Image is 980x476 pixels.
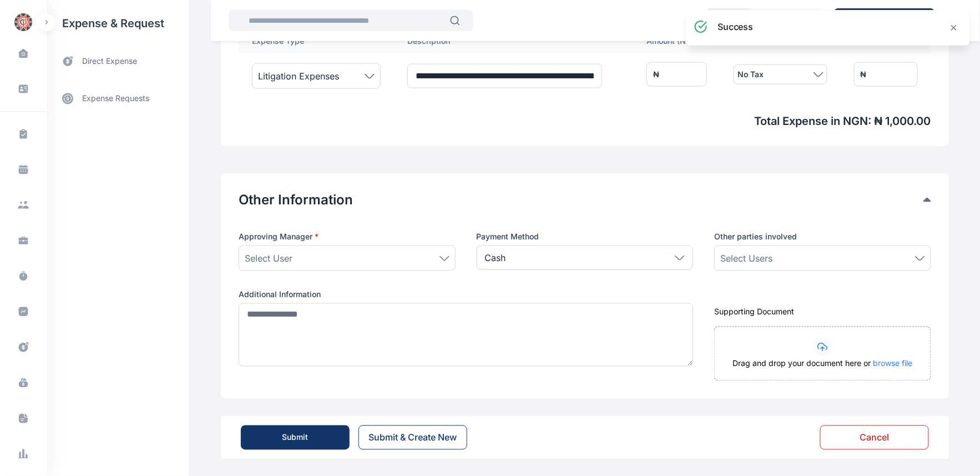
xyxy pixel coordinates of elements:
[239,113,931,129] span: Total Expense in NGN : ₦ 1,000.00
[239,29,394,53] th: Expense Type
[241,425,350,450] button: Submit
[239,231,319,242] span: Approving Manager
[820,425,929,450] button: Cancel
[633,29,720,53] th: Amount ( NGN )
[47,76,189,112] div: expense requests
[485,251,506,264] p: Cash
[358,425,467,450] button: Submit & Create New
[239,289,693,300] label: Additional Information
[47,47,189,76] a: direct expense
[714,231,797,242] span: Other parties involved
[239,191,931,209] div: Other Information
[737,68,764,81] span: No Tax
[245,252,292,265] span: Select User
[861,69,867,80] div: ₦
[394,29,633,53] th: Description
[239,191,923,209] button: Other Information
[258,69,339,83] span: Litigation Expenses
[720,252,772,265] span: Select Users
[714,307,931,318] div: Supporting Document
[715,358,931,380] div: Drag and drop your document here or
[47,85,189,112] a: expense requests
[477,231,694,242] label: Payment Method
[718,20,754,33] h3: success
[82,56,137,67] span: direct expense
[653,69,659,80] div: ₦
[282,432,309,443] div: Submit
[873,359,913,368] span: browse file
